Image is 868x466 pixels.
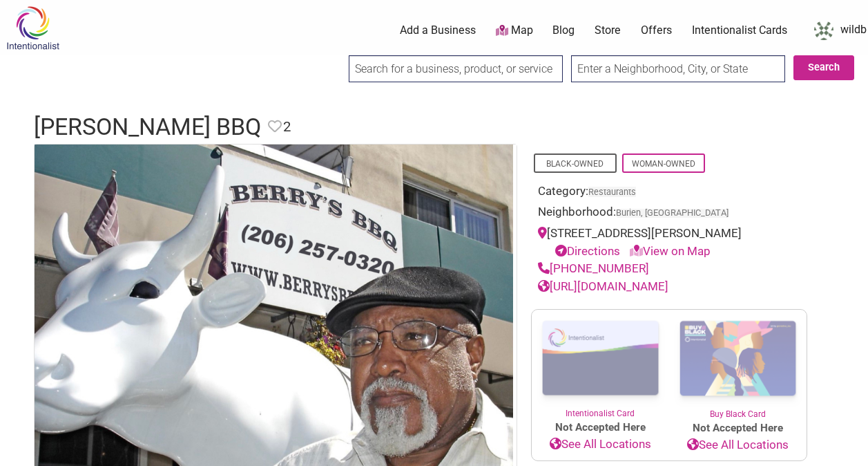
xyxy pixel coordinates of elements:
a: See All Locations [669,436,807,454]
a: Woman-Owned [632,159,695,169]
input: Enter a Neighborhood, City, or State [571,55,785,82]
i: Favorite [268,120,282,133]
a: Buy Black Card [669,310,807,420]
span: 2 [283,116,291,138]
span: Burien, [GEOGRAPHIC_DATA] [616,209,729,218]
img: Buy Black Card [669,310,807,408]
button: Search [793,55,854,80]
a: Blog [552,23,575,38]
div: Category: [538,183,800,204]
span: Not Accepted Here [669,420,807,436]
a: Restaurants [588,187,636,197]
a: Black-Owned [546,159,604,169]
a: See All Locations [532,436,669,454]
a: Add a Business [400,23,476,38]
span: Not Accepted Here [532,420,669,436]
a: View on Map [630,244,711,258]
img: Intentionalist Card [532,310,669,407]
h1: [PERSON_NAME] BBQ [34,111,261,144]
div: Neighborhood: [538,203,800,225]
a: Store [595,23,621,38]
a: wildb [807,18,867,43]
a: [URL][DOMAIN_NAME] [538,279,668,293]
a: Map [496,23,533,39]
a: Intentionalist Card [532,310,669,420]
input: Search for a business, product, or service [349,55,563,82]
a: Offers [641,23,672,38]
a: Intentionalist Cards [692,23,787,38]
a: [PHONE_NUMBER] [538,261,649,275]
div: [STREET_ADDRESS][PERSON_NAME] [538,225,800,260]
a: Directions [555,244,620,258]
